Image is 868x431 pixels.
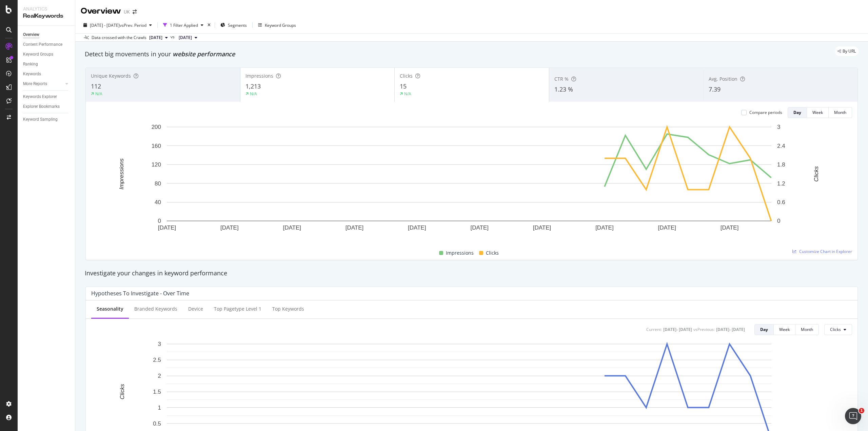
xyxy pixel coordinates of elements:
div: Seasonality [97,306,123,312]
div: Keyword Sampling [23,116,58,123]
div: times [206,22,212,28]
text: 0 [158,218,161,224]
span: Avg. Position [709,76,737,82]
span: 112 [91,82,101,90]
text: [DATE] [158,224,176,231]
text: 1.8 [777,161,785,168]
div: Current: [646,327,662,332]
a: Customize Chart in Explorer [792,249,852,254]
a: More Reports [23,80,63,87]
button: [DATE] - [DATE]vsPrev. Period [81,20,155,31]
text: 40 [155,199,161,205]
div: N/A [95,91,102,97]
text: [DATE] [533,224,551,231]
text: 1 [158,404,161,411]
text: [DATE] [595,224,614,231]
div: More Reports [23,80,47,87]
span: Impressions [245,73,273,79]
div: Branded Keywords [134,306,177,312]
a: Keyword Sampling [23,116,70,123]
div: vs Previous : [693,327,715,332]
text: [DATE] [283,224,301,231]
text: 120 [152,161,161,168]
span: 1,213 [245,82,261,90]
span: Segments [228,22,247,28]
text: 0.6 [777,199,785,205]
a: Content Performance [23,41,70,48]
button: Month [829,107,852,118]
button: Day [788,107,807,118]
button: Segments [218,20,250,31]
div: Overview [81,5,121,17]
text: [DATE] [470,224,489,231]
text: Clicks [119,384,125,399]
div: Explorer Bookmarks [23,103,60,110]
span: vs Prev. Period [120,22,146,28]
text: 2 [158,373,161,379]
div: RealKeywords [23,12,70,20]
span: Clicks [400,73,413,79]
button: [DATE] [146,34,171,42]
button: [DATE] [176,34,200,42]
text: Clicks [813,166,820,182]
text: 0.5 [153,420,161,427]
div: Keyword Groups [265,22,296,28]
text: 2.4 [777,143,785,149]
span: [DATE] - [DATE] [90,22,120,28]
div: legacy label [835,46,859,56]
button: Clicks [824,324,852,335]
div: Top pagetype Level 1 [214,306,261,312]
text: Impressions [118,158,125,190]
div: arrow-right-arrow-left [133,9,137,14]
button: 1 Filter Applied [160,20,206,31]
span: CTR % [554,76,569,82]
span: Clicks [830,327,841,332]
div: Day [793,110,801,115]
div: UK [124,8,130,15]
a: Keywords Explorer [23,93,70,100]
text: 1.2 [777,180,785,187]
text: 3 [777,124,780,130]
div: 1 Filter Applied [170,22,198,28]
a: Overview [23,31,70,38]
div: Compare periods [749,110,782,115]
span: 15 [400,82,407,90]
span: 2025 Oct. 4th [149,35,162,41]
div: N/A [404,91,411,97]
iframe: Intercom live chat [845,408,861,424]
text: [DATE] [346,224,364,231]
div: Investigate your changes in keyword performance [85,269,859,278]
text: [DATE] [658,224,676,231]
button: Week [774,324,795,335]
span: 7.39 [709,85,721,93]
div: Week [812,110,823,115]
div: Data crossed with the Crawls [92,35,146,41]
div: [DATE] - [DATE] [663,327,692,332]
div: Ranking [23,61,38,68]
text: [DATE] [721,224,739,231]
span: vs [171,34,176,40]
svg: A chart. [91,123,847,241]
span: Customize Chart in Explorer [799,249,852,254]
text: 160 [152,143,161,149]
text: 200 [152,124,161,130]
div: [DATE] - [DATE] [716,327,745,332]
div: Hypotheses to Investigate - Over Time [91,290,189,297]
a: Explorer Bookmarks [23,103,70,110]
span: Unique Keywords [91,73,131,79]
a: Keywords [23,71,70,78]
div: Overview [23,31,39,38]
text: 0 [777,218,780,224]
div: Month [834,110,846,115]
span: 1 [859,408,864,413]
button: Keyword Groups [255,20,299,31]
text: 3 [158,341,161,347]
div: Content Performance [23,41,62,48]
span: 2025 Sep. 6th [179,35,192,41]
button: Week [807,107,829,118]
div: Week [779,327,790,332]
text: 2.5 [153,357,161,363]
div: Keywords [23,71,41,78]
text: 1.5 [153,389,161,395]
